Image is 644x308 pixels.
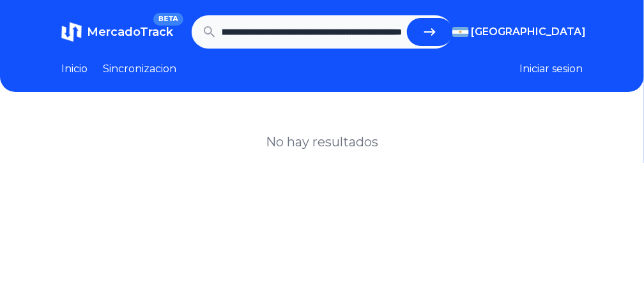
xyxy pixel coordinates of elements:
a: Sincronizacion [103,61,176,77]
a: Inicio [61,61,88,77]
a: MercadoTrackBETA [61,22,173,42]
span: BETA [153,13,183,26]
img: MercadoTrack [61,22,82,42]
span: MercadoTrack [87,25,173,39]
h1: No hay resultados [266,133,378,151]
button: Iniciar sesion [519,61,583,77]
img: Argentina [452,27,469,37]
span: [GEOGRAPHIC_DATA] [471,24,586,40]
button: [GEOGRAPHIC_DATA] [452,24,583,40]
